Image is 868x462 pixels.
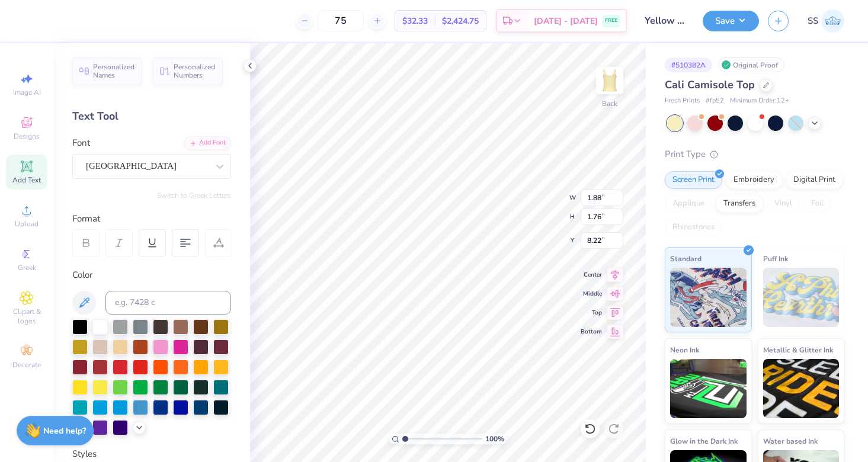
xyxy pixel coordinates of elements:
[93,63,135,79] span: Personalized Names
[72,268,231,282] div: Color
[718,57,784,72] div: Original Proof
[174,63,216,79] span: Personalized Numbers
[581,271,602,279] span: Center
[763,268,840,327] img: Puff Ink
[636,9,694,33] input: Untitled Design
[12,360,41,370] span: Decorate
[706,96,724,106] span: # fp52
[157,191,231,200] button: Switch to Greek Letters
[763,435,818,447] span: Water based Ink
[730,96,789,106] span: Minimum Order: 12 +
[670,344,699,356] span: Neon Ink
[581,290,602,298] span: Middle
[72,108,231,124] div: Text Tool
[18,263,36,272] span: Greek
[534,15,598,27] span: [DATE] - [DATE]
[184,136,231,150] div: Add Font
[602,98,617,109] div: Back
[485,434,504,444] span: 100 %
[14,131,40,141] span: Designs
[72,447,231,461] div: Styles
[670,268,747,327] img: Standard
[581,309,602,317] span: Top
[716,195,763,213] div: Transfers
[670,359,747,418] img: Neon Ink
[402,15,428,27] span: $32.33
[72,212,232,226] div: Format
[808,14,818,28] span: SS
[43,425,86,437] strong: Need help?
[670,252,702,265] span: Standard
[598,69,622,92] img: Back
[670,435,738,447] span: Glow in the Dark Ink
[767,195,800,213] div: Vinyl
[665,195,712,213] div: Applique
[808,9,844,33] a: SS
[105,291,231,315] input: e.g. 7428 c
[665,57,712,72] div: # 510382A
[72,136,90,150] label: Font
[763,359,840,418] img: Metallic & Glitter Ink
[763,344,833,356] span: Metallic & Glitter Ink
[763,252,788,265] span: Puff Ink
[803,195,831,213] div: Foil
[15,219,39,229] span: Upload
[318,10,364,31] input: – –
[13,88,41,97] span: Image AI
[605,17,617,25] span: FREE
[703,11,759,31] button: Save
[581,328,602,336] span: Bottom
[786,171,843,189] div: Digital Print
[442,15,479,27] span: $2,424.75
[665,171,722,189] div: Screen Print
[665,219,722,236] div: Rhinestones
[665,78,755,92] span: Cali Camisole Top
[821,9,844,33] img: Samantha Smith
[12,175,41,185] span: Add Text
[665,96,700,106] span: Fresh Prints
[726,171,782,189] div: Embroidery
[6,307,47,326] span: Clipart & logos
[665,147,844,161] div: Print Type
